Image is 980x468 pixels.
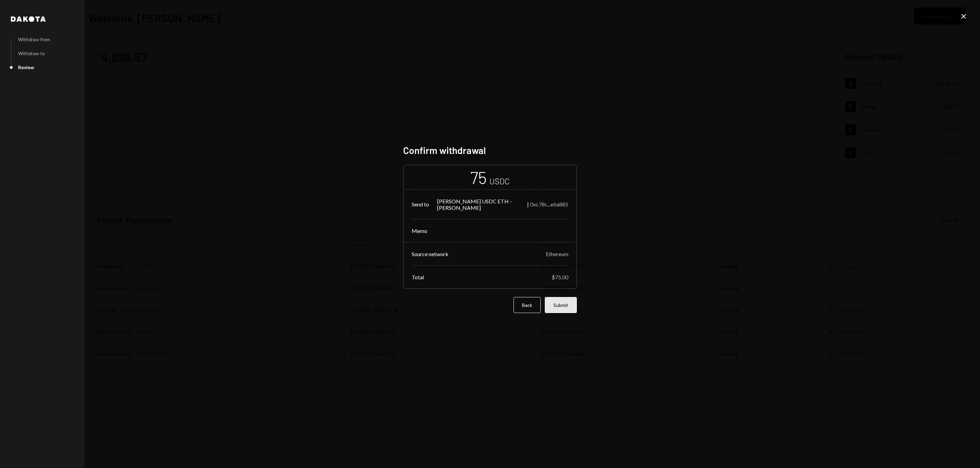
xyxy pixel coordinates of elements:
div: [PERSON_NAME] USDC ETH - [PERSON_NAME] [437,198,526,211]
div: Memo [412,228,427,234]
div: Withdraw from [18,36,50,42]
button: Submit [545,297,577,313]
div: | [527,201,529,207]
div: Review [18,64,34,70]
div: Total [412,274,424,280]
div: Source network [412,251,448,257]
div: 0xc78c...e6a885 [530,201,568,207]
div: Withdraw to [18,50,45,56]
h2: Confirm withdrawal [403,144,577,157]
div: Ethereum [546,251,568,257]
div: USDC [489,175,510,187]
div: $75.00 [552,274,568,280]
button: Back [513,297,541,313]
div: 75 [470,167,487,188]
div: Send to [412,201,429,207]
